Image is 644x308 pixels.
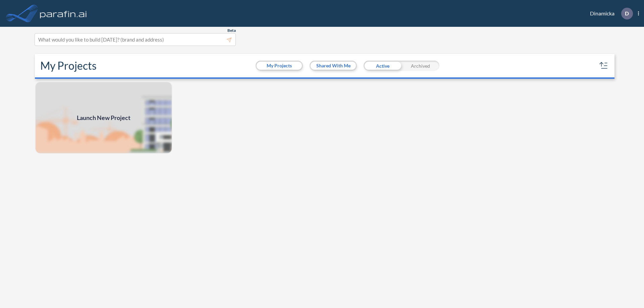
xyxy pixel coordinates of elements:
[364,61,401,71] div: Active
[401,61,439,71] div: Archived
[580,8,639,19] div: Dinamicka
[35,81,172,154] a: Launch New Project
[227,28,236,33] span: Beta
[311,62,356,70] button: Shared With Me
[77,113,130,122] span: Launch New Project
[625,10,629,16] p: D
[598,60,609,71] button: sort
[35,81,172,154] img: add
[40,59,97,72] h2: My Projects
[39,7,88,20] img: logo
[257,62,302,70] button: My Projects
